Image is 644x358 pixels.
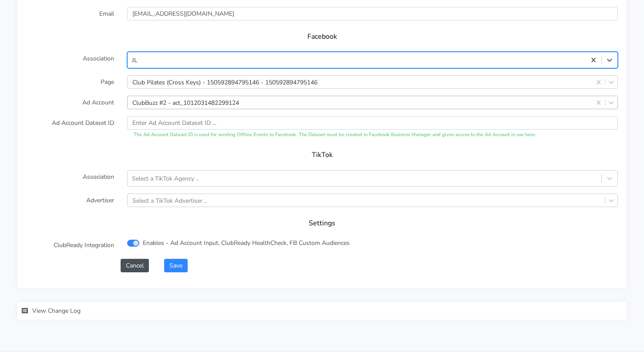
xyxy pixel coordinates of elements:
div: Select a TikTok Advertiser .. [132,196,207,205]
label: Page [20,75,121,89]
label: Email [20,7,121,20]
label: Advertiser [20,194,121,207]
h5: Settings [35,219,609,228]
span: View Change Log [32,307,81,315]
button: Cancel [121,259,149,272]
div: ClubBuzz #2 - act_1012031482299124 [132,98,239,107]
label: Association [20,52,121,68]
label: Ad Account [20,96,121,109]
label: Ad Account Dataset ID [20,116,121,139]
input: Enter Email ... [127,7,618,20]
label: ClubReady Integration [20,238,121,252]
div: The Ad Account Dataset ID is used for sending Offline Events to Facebook. The Dataset must be cre... [127,131,618,139]
div: JL [132,56,138,65]
label: Enables - Ad Account Input, ClubReady HealthCheck, FB Custom Audiences [143,238,350,248]
label: Association [20,170,121,187]
h5: Facebook [35,33,609,41]
div: Club Pilates (Cross Keys) - 150592894795146 - 150592894795146 [132,77,317,87]
input: Enter Ad Account Dataset ID ... [127,116,618,130]
button: Save [164,259,188,272]
h5: TikTok [35,151,609,159]
div: Select a TikTok Agency .. [132,174,199,183]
